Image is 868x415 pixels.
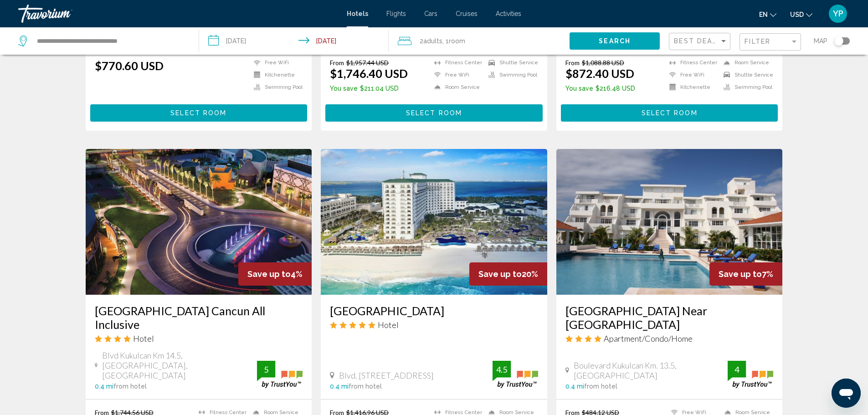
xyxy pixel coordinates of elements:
img: Hotel image [556,149,783,295]
span: Filter [745,38,770,45]
li: Room Service [430,83,484,91]
li: Fitness Center [430,59,484,67]
li: Shuttle Service [484,59,538,67]
li: Kitchenette [249,71,303,79]
a: Select Room [561,107,778,117]
img: trustyou-badge.svg [257,361,303,388]
span: You save [565,85,593,92]
span: from hotel [584,383,617,390]
div: 4% [238,262,312,286]
img: Hotel image [86,149,312,295]
del: $1,957.44 USD [346,59,389,67]
a: Select Room [90,107,308,117]
span: Select Room [642,110,698,117]
mat-select: Sort by [674,38,728,46]
span: Select Room [406,110,462,117]
span: from hotel [349,383,382,390]
button: Check-in date: Oct 23, 2025 Check-out date: Oct 27, 2025 [199,27,389,55]
a: [GEOGRAPHIC_DATA] Near [GEOGRAPHIC_DATA] [565,304,774,331]
span: From [565,59,580,67]
a: Hotels [347,10,368,17]
span: , 1 [442,35,465,47]
li: Free WiFi [665,71,719,79]
li: Room Service [719,59,773,67]
img: trustyou-badge.svg [493,361,538,388]
div: 5 star Hotel [330,320,538,330]
div: 7% [709,262,782,286]
li: Swimming Pool [484,71,538,79]
a: [GEOGRAPHIC_DATA] [330,304,538,318]
span: Apartment/Condo/Home [604,333,693,343]
a: Select Room [325,107,543,117]
button: Change currency [790,8,812,21]
ins: $1,746.40 USD [330,67,408,80]
div: 4.5 [493,364,511,375]
span: Best Deals [674,37,722,45]
span: 0.4 mi [565,383,584,390]
span: USD [790,11,804,18]
span: Adults [423,37,442,45]
span: Save up to [719,269,762,279]
div: 4 star Apartment [565,333,774,343]
a: Travorium [18,5,338,23]
img: Hotel image [321,149,547,295]
img: trustyou-badge.svg [728,361,773,388]
span: Room [449,37,465,45]
span: From [330,59,344,67]
span: Search [599,38,631,45]
button: Select Room [561,104,778,121]
a: Flights [386,10,406,17]
button: Change language [759,8,776,21]
a: Cars [424,10,437,17]
ins: $770.60 USD [95,59,164,72]
div: 4 [728,364,746,375]
ins: $872.40 USD [565,67,634,80]
del: $1,088.88 USD [582,59,624,67]
button: Filter [740,33,801,51]
span: Blvd. [STREET_ADDRESS] [339,370,434,380]
span: Hotel [133,333,154,343]
button: Travelers: 2 adults, 0 children [389,27,570,55]
span: Save up to [247,269,291,279]
span: 2 [420,35,442,47]
iframe: Button to launch messaging window [832,379,861,408]
span: en [759,11,768,18]
div: 5 [257,364,275,375]
li: Shuttle Service [719,71,773,79]
span: Hotel [378,320,399,330]
span: from hotel [113,383,147,390]
li: Free WiFi [430,71,484,79]
li: Fitness Center [665,59,719,67]
div: 4 star Hotel [95,333,303,343]
span: 0.4 mi [330,383,349,390]
span: YP [833,9,843,18]
p: $211.04 USD [330,85,408,92]
li: Free WiFi [249,59,303,67]
button: Toggle map [827,37,850,45]
button: Select Room [90,104,308,121]
a: Cruises [456,10,478,17]
span: 0.4 mi [95,383,113,390]
a: Activities [496,10,521,17]
span: Blvd Kukulcan Km 14.5, [GEOGRAPHIC_DATA], [GEOGRAPHIC_DATA] [102,350,257,380]
li: Swimming Pool [719,83,773,91]
button: Search [570,32,660,49]
div: 20% [469,262,547,286]
li: Swimming Pool [249,83,303,91]
button: Select Room [325,104,543,121]
li: Kitchenette [665,83,719,91]
a: [GEOGRAPHIC_DATA] Cancun All Inclusive [95,304,303,331]
span: Map [814,35,827,47]
span: Select Room [170,110,226,117]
